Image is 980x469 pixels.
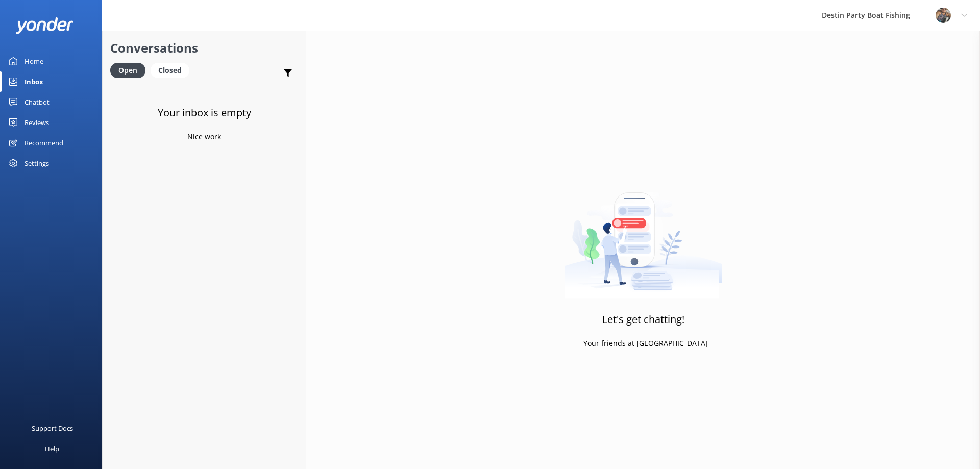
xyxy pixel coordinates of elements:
p: Nice work [187,131,221,142]
img: yonder-white-logo.png [15,17,74,34]
div: Support Docs [32,418,73,438]
h3: Your inbox is empty [158,105,251,121]
h3: Let's get chatting! [602,311,684,328]
div: Recommend [24,133,63,153]
div: Closed [151,63,189,78]
a: Open [110,64,151,76]
div: Settings [24,153,49,174]
div: Home [24,51,43,71]
a: Closed [151,64,194,76]
div: Reviews [24,112,49,133]
div: Help [45,438,59,459]
div: Open [110,63,145,78]
img: 250-1666038197.jpg [936,8,951,23]
p: - Your friends at [GEOGRAPHIC_DATA] [579,338,708,349]
div: Inbox [24,71,43,92]
div: Chatbot [24,92,50,112]
h2: Conversations [110,38,298,58]
img: artwork of a man stealing a conversation from at giant smartphone [565,171,722,299]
